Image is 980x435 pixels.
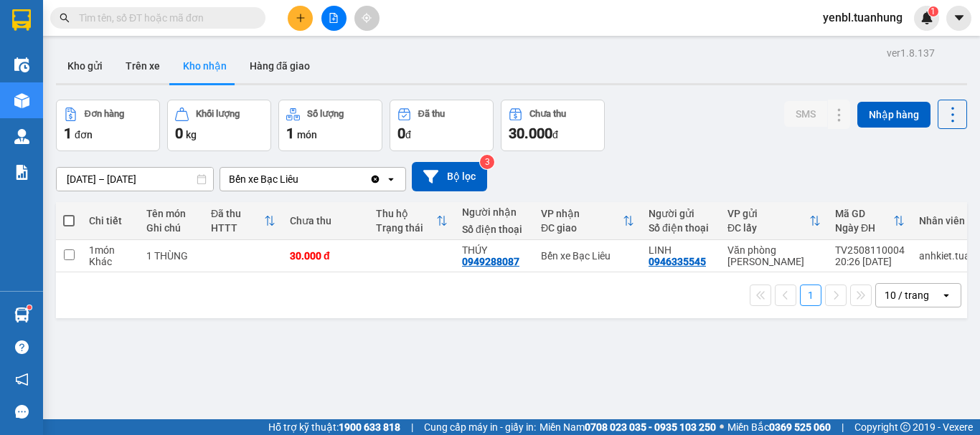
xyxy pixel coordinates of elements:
th: Toggle SortBy [534,202,641,240]
svg: open [941,290,952,301]
span: plus [296,13,306,23]
span: đ [405,129,411,140]
span: | [842,419,844,435]
div: Trạng thái [376,222,436,234]
button: Đã thu0đ [390,100,494,151]
div: VP gửi [727,208,809,219]
div: Người nhận [462,206,527,218]
span: 1 [930,6,936,16]
sup: 3 [480,155,494,169]
span: 0 [175,125,183,142]
img: icon-new-feature [920,11,933,24]
div: Đã thu [211,208,264,219]
div: Số điện thoại [649,222,713,234]
span: Cung cấp máy in - giấy in: [424,419,536,435]
span: caret-down [953,11,966,24]
button: aim [354,6,380,31]
div: Ngày ĐH [835,222,893,234]
span: Hỗ trợ kỹ thuật: [268,419,400,435]
button: Trên xe [114,49,171,83]
div: Bến xe Bạc Liêu [541,250,634,262]
img: logo-vxr [12,9,31,31]
span: món [297,129,317,140]
div: HTTT [211,222,264,234]
button: Số lượng1món [278,100,382,151]
img: solution-icon [14,165,29,180]
button: Kho nhận [171,49,238,83]
div: 1 món [89,244,132,256]
span: | [411,419,413,435]
input: Selected Bến xe Bạc Liêu. [300,172,301,186]
span: yenbl.tuanhung [811,9,914,27]
button: Nhập hàng [857,102,930,128]
input: Select a date range. [57,168,213,191]
span: aim [362,13,372,23]
span: 30.000 [509,125,552,142]
div: Ghi chú [146,222,197,234]
span: notification [15,373,29,386]
button: Chưa thu30.000đ [501,100,605,151]
span: Miền Bắc [727,419,831,435]
div: Tên món [146,208,197,219]
button: Khối lượng0kg [167,100,271,151]
div: Người gửi [649,208,713,219]
span: 0 [397,125,405,142]
div: Đã thu [418,109,445,119]
input: Tìm tên, số ĐT hoặc mã đơn [79,10,248,26]
strong: 1900 633 818 [339,421,400,433]
button: caret-down [946,6,971,31]
span: kg [186,129,197,140]
div: 20:26 [DATE] [835,256,905,267]
img: warehouse-icon [14,307,29,322]
div: ver 1.8.137 [887,45,935,61]
span: search [60,13,70,23]
div: Văn phòng [PERSON_NAME] [727,244,821,267]
strong: 0369 525 060 [769,421,831,433]
svg: Clear value [369,173,381,185]
div: Đơn hàng [85,109,124,119]
strong: 0708 023 035 - 0935 103 250 [585,421,716,433]
div: LINH [649,244,713,256]
span: 1 [286,125,294,142]
div: ĐC giao [541,222,623,234]
span: ⚪️ [720,424,724,430]
button: Hàng đã giao [238,49,321,83]
div: Chưa thu [290,215,362,226]
th: Toggle SortBy [204,202,283,240]
span: copyright [900,422,910,432]
div: Mã GD [835,208,893,219]
img: warehouse-icon [14,93,29,108]
th: Toggle SortBy [828,202,912,240]
div: VP nhận [541,208,623,219]
img: warehouse-icon [14,129,29,144]
img: warehouse-icon [14,57,29,72]
div: Chi tiết [89,215,132,226]
div: Thu hộ [376,208,436,219]
button: SMS [784,101,827,127]
div: Bến xe Bạc Liêu [229,172,298,186]
div: 0946335545 [649,256,706,267]
button: Kho gửi [56,49,114,83]
div: Khối lượng [196,109,240,119]
button: Bộ lọc [412,162,487,191]
div: ĐC lấy [727,222,809,234]
svg: open [385,173,397,185]
span: message [15,405,29,419]
div: TV2508110004 [835,244,905,256]
div: 10 / trang [885,288,929,302]
button: 1 [800,285,821,306]
button: Đơn hàng1đơn [56,100,160,151]
span: đơn [75,129,93,140]
span: Miền Nam [540,419,716,435]
span: question-circle [15,340,29,354]
div: 1 THÙNG [146,250,197,262]
button: file-add [321,6,347,31]
span: 1 [64,125,72,142]
div: 0949288087 [462,256,519,267]
div: Số điện thoại [462,224,527,235]
div: Số lượng [307,109,344,119]
span: file-add [329,13,339,23]
span: đ [552,129,558,140]
th: Toggle SortBy [369,202,455,240]
div: THÚY [462,244,527,256]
